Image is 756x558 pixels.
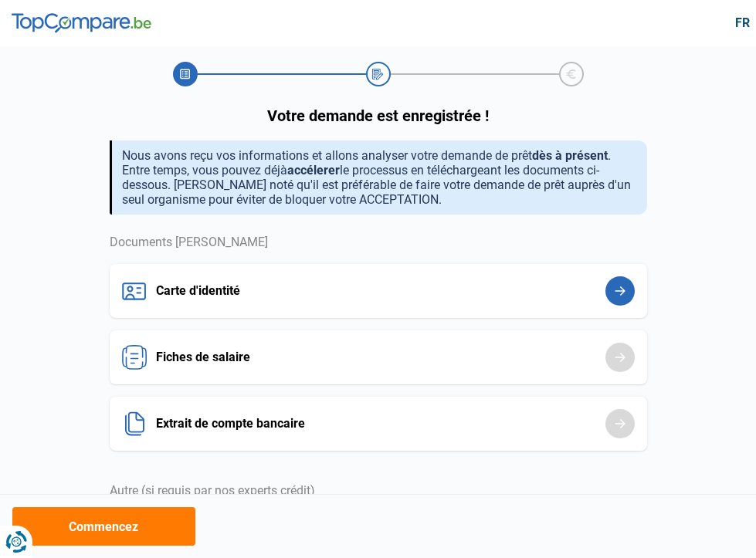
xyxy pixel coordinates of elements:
[532,148,608,163] strong: dès à présent
[12,13,151,33] img: TopCompare.be
[122,148,635,207] p: Nous avons reçu vos informations et allons analyser votre demande de prêt . Entre temps, vous pou...
[110,264,647,318] button: Carte d'identité
[110,397,647,451] button: Extrait de compte bancaire
[287,163,340,178] strong: accélerer
[726,15,744,30] div: fr
[110,463,647,512] div: Autre (si requis par nos experts crédit)
[110,233,647,264] div: Documents [PERSON_NAME]
[110,330,647,384] button: Fiches de salaire
[110,107,647,125] h1: Votre demande est enregistrée !
[12,507,195,546] button: Commencez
